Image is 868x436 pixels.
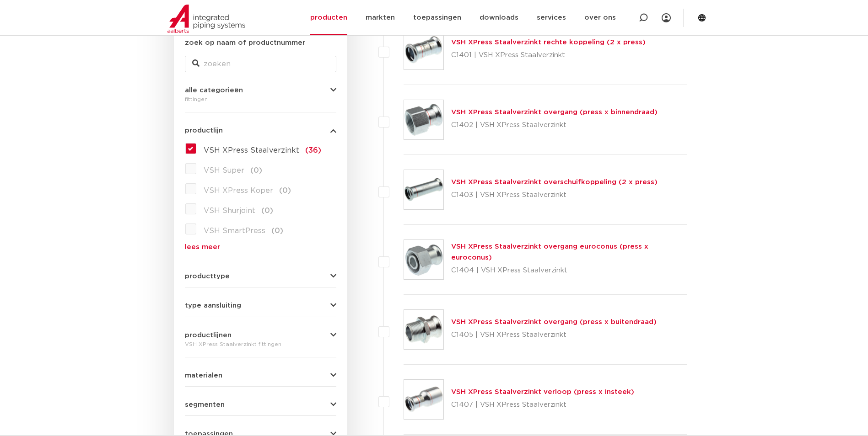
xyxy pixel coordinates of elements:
p: C1403 | VSH XPress Staalverzinkt [451,188,658,202]
p: C1401 | VSH XPress Staalverzinkt [451,48,646,63]
button: segmenten [185,401,336,408]
button: alle categorieën [185,87,336,94]
span: VSH Super [204,167,244,174]
button: type aansluiting [185,302,336,309]
span: materialen [185,372,222,379]
img: Thumbnail for VSH XPress Staalverzinkt overgang (press x binnendraad) [404,100,443,139]
span: VSH XPress Staalverzinkt [204,147,299,154]
span: VSH XPress Koper [204,187,273,194]
a: VSH XPress Staalverzinkt overschuifkoppeling (2 x press) [451,179,658,186]
p: C1407 | VSH XPress Staalverzinkt [451,398,634,412]
span: productlijn [185,127,223,134]
p: C1405 | VSH XPress Staalverzinkt [451,328,657,342]
span: VSH SmartPress [204,227,265,234]
a: lees meer [185,244,336,250]
a: VSH XPress Staalverzinkt overgang (press x binnendraad) [451,109,658,116]
button: producttype [185,273,336,280]
span: segmenten [185,401,225,408]
img: Thumbnail for VSH XPress Staalverzinkt verloop (press x insteek) [404,380,443,419]
span: (0) [279,187,291,194]
img: Thumbnail for VSH XPress Staalverzinkt overschuifkoppeling (2 x press) [404,170,443,209]
a: VSH XPress Staalverzinkt overgang (press x buitendraad) [451,319,657,325]
div: VSH XPress Staalverzinkt fittingen [185,339,336,350]
span: (0) [261,207,273,214]
span: (0) [250,167,262,174]
button: productlijnen [185,332,336,339]
button: productlijn [185,127,336,134]
span: type aansluiting [185,302,241,309]
input: zoeken [185,56,336,72]
button: materialen [185,372,336,379]
a: VSH XPress Staalverzinkt verloop (press x insteek) [451,388,634,395]
span: productlijnen [185,332,232,339]
p: C1402 | VSH XPress Staalverzinkt [451,118,658,133]
span: producttype [185,273,230,280]
label: zoek op naam of productnummer [185,37,305,48]
img: Thumbnail for VSH XPress Staalverzinkt rechte koppeling (2 x press) [404,30,443,69]
img: Thumbnail for VSH XPress Staalverzinkt overgang euroconus (press x euroconus) [404,240,443,279]
img: Thumbnail for VSH XPress Staalverzinkt overgang (press x buitendraad) [404,310,443,349]
a: VSH XPress Staalverzinkt overgang euroconus (press x euroconus) [451,243,648,261]
span: VSH Shurjoint [204,207,255,214]
span: (36) [305,147,321,154]
p: C1404 | VSH XPress Staalverzinkt [451,263,688,278]
span: (0) [271,227,283,234]
span: alle categorieën [185,87,243,94]
div: fittingen [185,94,336,105]
a: VSH XPress Staalverzinkt rechte koppeling (2 x press) [451,39,646,46]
